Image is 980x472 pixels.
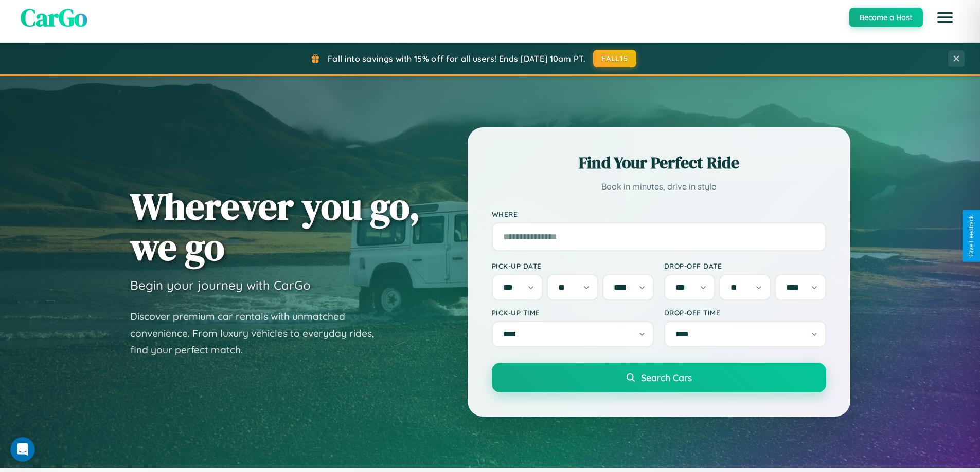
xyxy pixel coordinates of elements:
h2: Find Your Perfect Ride [492,152,826,174]
button: Open menu [931,3,959,32]
label: Drop-off Time [664,308,826,317]
button: FALL15 [593,50,636,67]
span: Search Cars [641,372,692,383]
div: Give Feedback [968,215,975,257]
label: Where [492,210,826,218]
button: Search Cars [492,363,826,392]
label: Pick-up Time [492,308,654,317]
span: Fall into savings with 15% off for all users! Ends [DATE] 10am PT. [328,53,585,64]
label: Drop-off Date [664,261,826,270]
p: Discover premium car rentals with unmatched convenience. From luxury vehicles to everyday rides, ... [130,308,387,358]
iframe: Intercom live chat [10,437,35,462]
label: Pick-up Date [492,261,654,270]
h3: Begin your journey with CarGo [130,277,311,293]
h1: Wherever you go, we go [130,186,420,267]
button: Become a Host [849,8,923,27]
span: CarGo [21,1,87,34]
p: Book in minutes, drive in style [492,179,826,194]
